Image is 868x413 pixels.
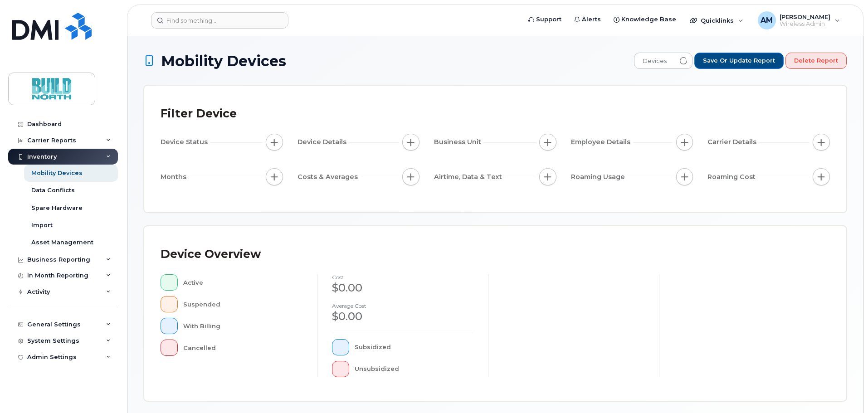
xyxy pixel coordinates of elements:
[297,137,349,147] span: Device Details
[183,274,303,291] div: Active
[785,53,847,69] button: Delete Report
[694,53,784,69] button: Save or Update Report
[183,296,303,312] div: Suspended
[161,53,286,69] span: Mobility Devices
[183,318,303,334] div: With Billing
[355,339,474,355] div: Subsidized
[332,274,473,280] h4: cost
[703,57,775,65] span: Save or Update Report
[161,137,210,147] span: Device Status
[434,137,484,147] span: Business Unit
[434,172,505,182] span: Airtime, Data & Text
[571,172,628,182] span: Roaming Usage
[634,53,675,69] span: Devices
[332,309,473,324] div: $0.00
[707,137,759,147] span: Carrier Details
[355,361,474,377] div: Unsubsidized
[794,57,838,65] span: Delete Report
[161,102,237,126] div: Filter Device
[707,172,758,182] span: Roaming Cost
[332,280,473,296] div: $0.00
[332,303,473,309] h4: Average cost
[183,340,303,356] div: Cancelled
[297,172,361,182] span: Costs & Averages
[571,137,633,147] span: Employee Details
[161,243,261,266] div: Device Overview
[161,172,189,182] span: Months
